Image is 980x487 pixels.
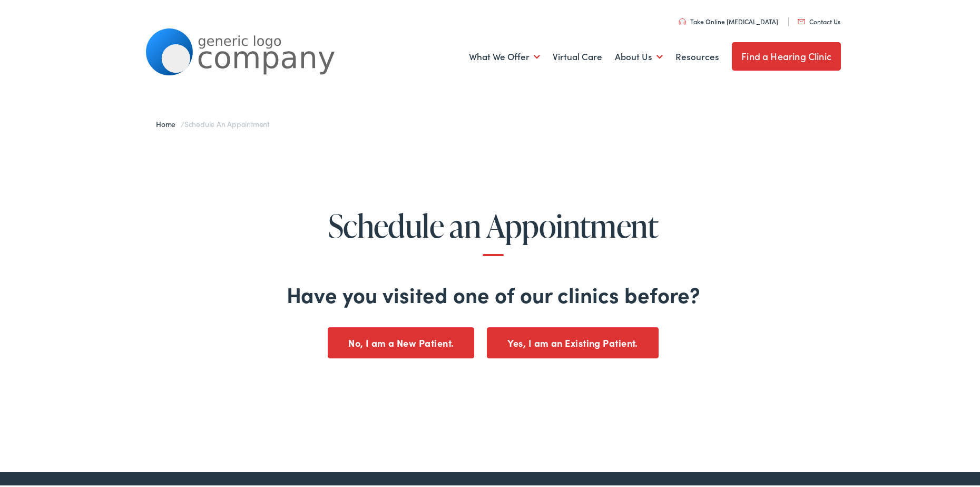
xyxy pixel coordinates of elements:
a: Contact Us [798,15,840,24]
img: utility icon [798,17,805,23]
a: About Us [615,36,663,75]
h1: Schedule an Appointment [40,207,947,255]
a: What We Offer [469,36,540,75]
a: Find a Hearing Clinic [732,41,841,69]
a: Take Online [MEDICAL_DATA] [679,15,778,24]
span: Schedule an Appointment [184,117,269,128]
a: Resources [675,36,719,75]
span: / [156,117,269,128]
img: utility icon [679,17,686,23]
h2: Have you visited one of our clinics before? [40,280,947,305]
button: Yes, I am an Existing Patient. [487,326,659,357]
a: Home [156,117,181,128]
a: Virtual Care [553,36,602,75]
button: No, I am a New Patient. [328,326,474,357]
